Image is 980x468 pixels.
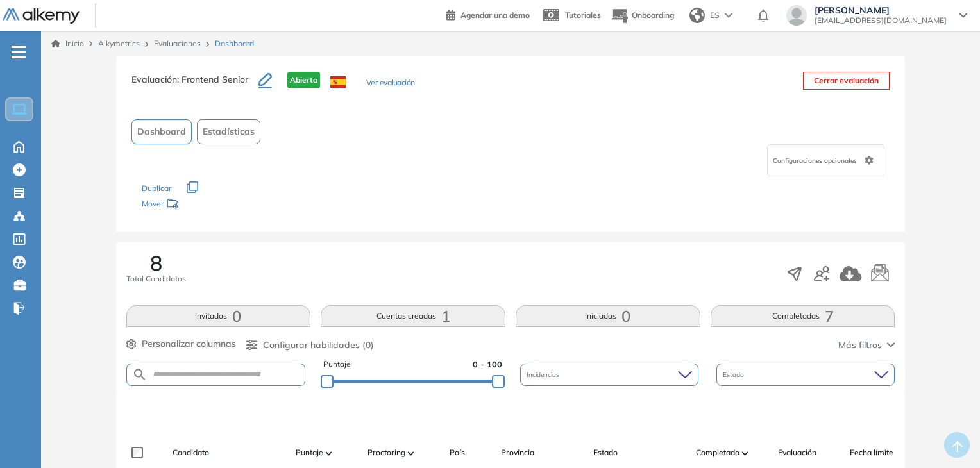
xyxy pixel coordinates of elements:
[98,38,140,48] span: Alkymetrics
[173,447,209,458] span: Candidato
[742,451,748,455] img: [missing "en.ARROW_ALT" translation]
[131,119,192,144] button: Dashboard
[516,305,700,327] button: Iniciadas0
[142,183,171,193] span: Duplicar
[611,2,674,29] button: Onboarding
[520,364,698,386] div: Incidencias
[565,10,601,20] span: Tutoriales
[527,370,562,380] span: Incidencias
[51,38,84,49] a: Inicio
[838,338,882,352] span: Más filtros
[767,144,884,176] div: Configuraciones opcionales
[296,447,323,458] span: Puntaje
[3,8,80,24] img: Logo
[473,358,502,371] span: 0 - 100
[366,77,415,90] button: Ver evaluación
[197,119,260,144] button: Estadísticas
[815,15,947,26] span: [EMAIL_ADDRESS][DOMAIN_NAME]
[711,305,895,327] button: Completadas7
[150,253,162,273] span: 8
[710,10,720,21] span: ES
[215,38,254,49] span: Dashboard
[142,337,236,351] span: Personalizar columnas
[154,38,201,48] a: Evaluaciones
[773,156,859,165] span: Configuraciones opcionales
[321,305,505,327] button: Cuentas creadas1
[132,367,148,383] img: SEARCH_ALT
[367,447,405,458] span: Proctoring
[323,358,351,371] span: Puntaje
[330,76,346,88] img: ESP
[131,72,258,99] h3: Evaluación
[177,74,248,85] span: : Frontend Senior
[838,338,895,352] button: Más filtros
[723,370,747,380] span: Estado
[696,447,739,458] span: Completado
[501,447,534,458] span: Provincia
[593,447,618,458] span: Estado
[460,10,530,20] span: Agendar una demo
[246,338,374,352] button: Configurar habilidades (0)
[446,6,530,22] a: Agendar una demo
[287,72,320,88] span: Abierta
[803,72,890,90] button: Cerrar evaluación
[126,305,311,327] button: Invitados0
[716,364,895,386] div: Estado
[850,447,893,458] span: Fecha límite
[815,5,947,15] span: [PERSON_NAME]
[263,338,374,352] span: Configurar habilidades (0)
[126,273,186,285] span: Total Candidatos
[408,451,414,455] img: [missing "en.ARROW_ALT" translation]
[689,8,705,23] img: world
[12,51,26,53] i: -
[450,447,465,458] span: País
[326,451,332,455] img: [missing "en.ARROW_ALT" translation]
[632,10,674,20] span: Onboarding
[126,337,236,351] button: Personalizar columnas
[137,125,186,138] span: Dashboard
[203,125,255,138] span: Estadísticas
[142,193,270,217] div: Mover
[778,447,816,458] span: Evaluación
[725,13,732,18] img: arrow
